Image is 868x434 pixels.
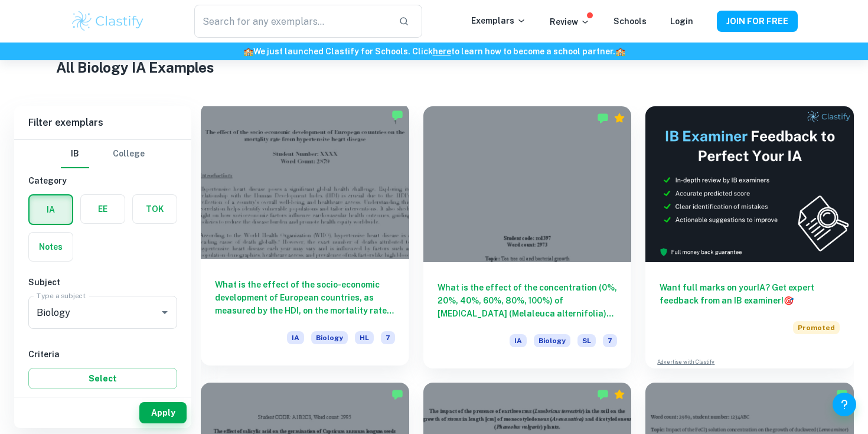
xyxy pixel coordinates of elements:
p: Review [550,15,590,28]
button: IA [30,195,72,224]
img: Marked [391,389,403,400]
button: TOK [133,195,177,223]
button: IB [61,140,89,168]
img: Marked [391,109,403,121]
h6: Want full marks on your IA ? Get expert feedback from an IB examiner! [660,281,840,307]
span: SL [577,334,596,347]
a: Advertise with Clastify [657,358,714,366]
a: What is the effect of the socio-economic development of European countries, as measured by the HD... [201,106,409,368]
span: 7 [381,331,395,344]
h6: We just launched Clastify for Schools. Click to learn how to become a school partner. [2,45,866,58]
a: Schools [614,17,647,26]
button: College [113,140,145,168]
p: Exemplars [471,14,526,27]
img: Marked [597,112,609,124]
span: IA [287,331,304,344]
span: Biology [311,331,348,344]
span: 🏫 [243,47,253,56]
label: Type a subject [37,291,86,301]
a: Want full marks on yourIA? Get expert feedback from an IB examiner!PromotedAdvertise with Clastify [645,106,854,368]
img: Marked [597,389,609,400]
span: 🏫 [615,47,625,56]
input: Search for any exemplars... [194,5,389,38]
span: Biology [534,334,570,347]
h6: What is the effect of the socio-economic development of European countries, as measured by the HD... [215,278,395,317]
button: Open [156,304,173,321]
button: Notes [29,233,73,261]
span: IA [510,334,527,347]
button: EE [81,195,125,223]
button: Help and Feedback [833,393,856,416]
span: 7 [603,334,617,347]
div: Premium [614,389,625,400]
img: Marked [836,389,848,400]
img: Clastify logo [70,9,145,33]
button: Apply [139,402,187,423]
div: Premium [614,112,625,124]
span: 🎯 [784,296,794,305]
div: Filter type choice [61,140,145,168]
button: JOIN FOR FREE [717,11,798,32]
h6: Filter exemplars [14,106,191,139]
h6: What is the effect of the concentration (0%, 20%, 40%, 60%, 80%, 100%) of [MEDICAL_DATA] (Melaleu... [438,281,618,320]
h1: All Biology IA Examples [56,57,812,78]
h6: Subject [28,276,177,289]
span: HL [355,331,374,344]
span: Promoted [793,321,840,334]
h6: Category [28,174,177,187]
h6: Criteria [28,348,177,361]
a: What is the effect of the concentration (0%, 20%, 40%, 60%, 80%, 100%) of [MEDICAL_DATA] (Melaleu... [423,106,632,368]
button: Select [28,368,177,389]
a: Login [670,17,693,26]
img: Thumbnail [645,106,854,262]
a: here [433,47,451,56]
